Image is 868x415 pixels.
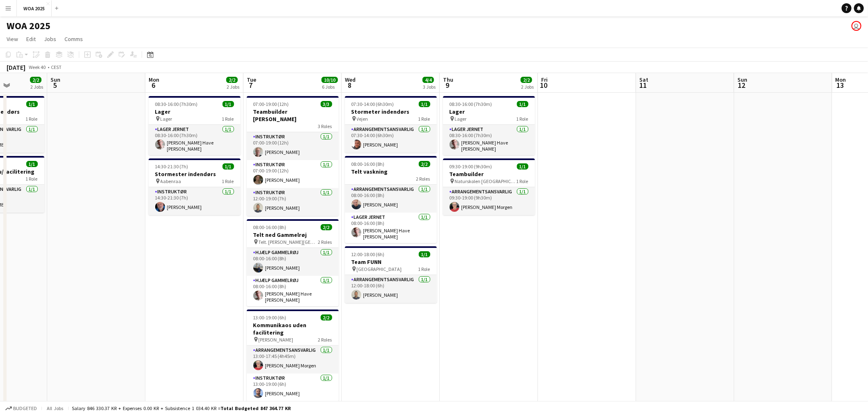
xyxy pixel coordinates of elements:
span: Total Budgeted 847 364.77 KR [220,405,291,411]
div: [DATE] [7,63,25,71]
h1: WOA 2025 [7,20,51,32]
span: Jobs [44,35,56,43]
a: Jobs [41,34,60,44]
button: WOA 2025 [17,0,52,16]
button: Budgeted [4,404,38,413]
span: Week 40 [27,64,48,70]
span: View [7,35,18,43]
span: Edit [26,35,36,43]
div: CEST [51,64,62,70]
a: Edit [23,34,39,44]
a: View [3,34,21,44]
span: Budgeted [13,406,37,411]
span: Comms [64,35,83,43]
app-user-avatar: Drift Drift [852,21,861,31]
a: Comms [61,34,86,44]
span: All jobs [45,405,65,411]
div: Salary 846 330.37 KR + Expenses 0.00 KR + Subsistence 1 034.40 KR = [72,405,291,411]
